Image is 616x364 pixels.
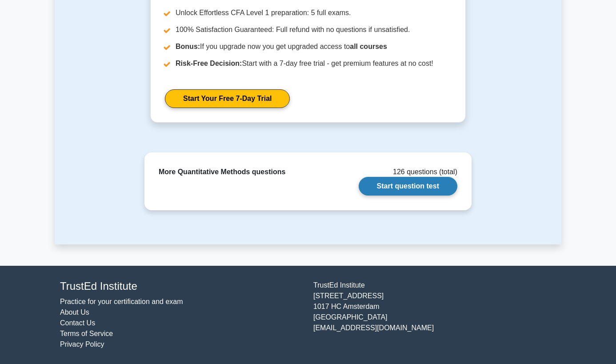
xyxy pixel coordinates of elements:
[389,167,457,177] div: 126 questions (total)
[308,280,561,350] div: TrustEd Institute [STREET_ADDRESS] 1017 HC Amsterdam [GEOGRAPHIC_DATA] [EMAIL_ADDRESS][DOMAIN_NAME]
[165,89,290,108] a: Start Your Free 7-Day Trial
[60,319,95,327] a: Contact Us
[60,340,104,348] a: Privacy Policy
[159,167,285,177] div: More Quantitative Methods questions
[60,280,303,293] h4: TrustEd Institute
[60,308,89,316] a: About Us
[60,298,183,305] a: Practice for your certification and exam
[60,330,113,337] a: Terms of Service
[359,177,457,196] a: Start question test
